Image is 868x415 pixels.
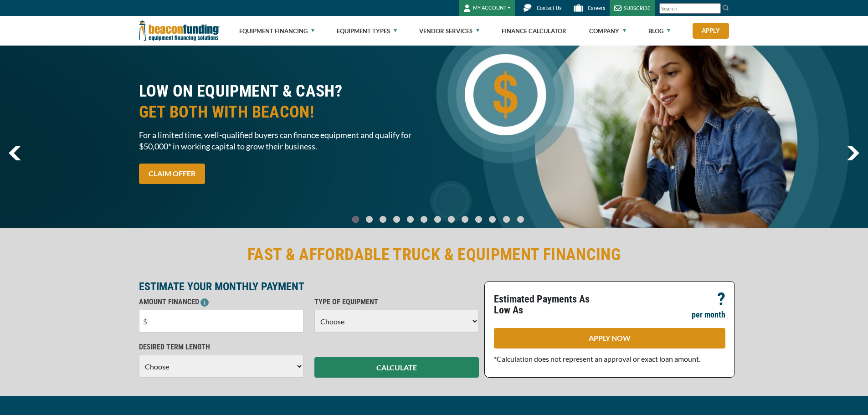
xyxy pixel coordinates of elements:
[139,310,303,333] input: $
[314,297,479,307] p: TYPE OF EQUIPMENT
[502,16,566,46] a: Finance Calculator
[9,146,21,160] a: previous
[589,16,626,46] a: Company
[473,215,484,223] a: Go To Slide 9
[139,16,220,46] img: Beacon Funding Corporation logo
[139,129,429,152] span: For a limited time, well-qualified buyers can finance equipment and qualify for $50,000* in worki...
[648,16,670,46] a: Blog
[487,215,498,223] a: Go To Slide 10
[239,16,314,46] a: Equipment Financing
[847,146,859,160] a: next
[139,342,303,353] p: DESIRED TERM LENGTH
[377,215,388,223] a: Go To Slide 2
[419,16,479,46] a: Vendor Services
[405,215,416,223] a: Go To Slide 4
[537,5,561,11] span: Contact Us
[139,281,479,292] p: ESTIMATE YOUR MONTHLY PAYMENT
[139,164,205,184] a: CLAIM OFFER
[501,215,512,223] a: Go To Slide 11
[588,5,605,11] span: Careers
[139,244,729,265] h2: FAST & AFFORDABLE TRUCK & EQUIPMENT FINANCING
[139,297,303,307] p: AMOUNT FINANCED
[692,309,725,320] p: per month
[717,294,725,305] p: ?
[711,5,719,12] a: Clear search text
[722,4,729,11] img: Search
[350,215,361,223] a: Go To Slide 0
[418,215,429,223] a: Go To Slide 5
[391,215,402,223] a: Go To Slide 3
[9,146,21,160] img: Left Navigator
[139,81,429,123] h2: LOW ON EQUIPMENT & CASH?
[494,294,604,316] p: Estimated Payments As Low As
[494,354,700,363] span: *Calculation does not represent an approval or exact loan amount.
[446,215,457,223] a: Go To Slide 7
[364,215,375,223] a: Go To Slide 1
[515,215,526,223] a: Go To Slide 12
[494,328,725,348] a: APPLY NOW
[693,23,729,39] a: Apply
[314,357,479,378] button: CALCULATE
[847,146,859,160] img: Right Navigator
[459,215,470,223] a: Go To Slide 8
[337,16,397,46] a: Equipment Types
[139,102,429,123] span: GET BOTH WITH BEACON!
[659,3,721,14] input: Search
[432,215,443,223] a: Go To Slide 6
